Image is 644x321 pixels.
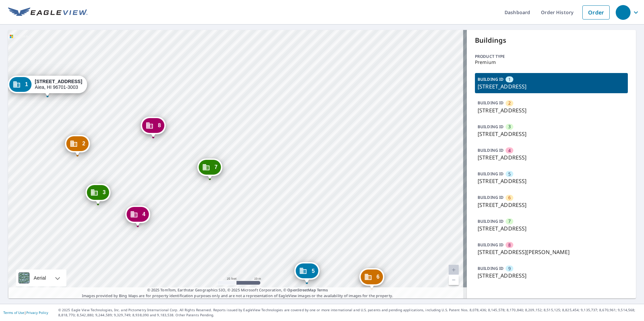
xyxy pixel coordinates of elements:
a: Order [582,5,610,20]
p: BUILDING ID [478,76,504,82]
p: Images provided by Bing Maps are for property identification purposes only and are not a represen... [8,287,467,298]
div: Dropped pin, building 1, Commercial property, 99-937a Aiea Heights Dr Aiea, HI 96701-3003 [8,76,87,97]
strong: [STREET_ADDRESS] [35,79,82,84]
p: Buildings [475,35,628,45]
p: [STREET_ADDRESS] [478,130,625,138]
span: 9 [508,265,511,272]
div: Dropped pin, building 2, Commercial property, 99-935 Aiea Heights Dr Aiea, HI 96701 [65,135,90,156]
div: Dropped pin, building 8, Commercial property, 99-969 Aiea Heights Dr Aiea, HI 96701 [141,117,166,138]
span: 3 [103,190,106,195]
a: Terms of Use [3,310,24,315]
div: Dropped pin, building 3, Commercial property, 99-935 Aiea Heights Dr Aiea, HI 96701 [86,184,110,205]
a: Privacy Policy [26,310,48,315]
a: Terms [317,287,328,292]
span: 4 [142,212,146,217]
p: [STREET_ADDRESS] [478,224,625,233]
p: BUILDING ID [478,265,504,271]
span: 8 [158,123,161,128]
a: OpenStreetMap [287,287,316,292]
p: Product type [475,53,628,60]
p: [STREET_ADDRESS] [478,177,625,185]
span: 6 [377,274,380,279]
span: 7 [215,165,218,170]
div: Aerial [16,270,66,286]
span: 5 [312,269,315,274]
p: BUILDING ID [478,242,504,248]
p: [STREET_ADDRESS] [478,82,625,91]
p: BUILDING ID [478,218,504,224]
span: 8 [508,242,511,248]
span: 2 [508,100,511,106]
p: [STREET_ADDRESS][PERSON_NAME] [478,248,625,256]
img: EV Logo [8,7,88,17]
span: 1 [25,82,28,87]
span: 2 [82,141,85,146]
p: [STREET_ADDRESS] [478,272,625,280]
p: BUILDING ID [478,194,504,200]
span: 6 [508,194,511,201]
p: © 2025 Eagle View Technologies, Inc. and Pictometry International Corp. All Rights Reserved. Repo... [58,308,641,318]
p: Premium [475,60,628,65]
div: Dropped pin, building 6, Commercial property, 99-145 Inea Pl Aiea, HI 96701 [359,268,384,289]
span: 4 [508,147,511,154]
span: © 2025 TomTom, Earthstar Geographics SIO, © 2025 Microsoft Corporation, © [147,287,328,293]
div: Aiea, HI 96701-3003 [35,79,82,90]
p: [STREET_ADDRESS] [478,106,625,114]
p: BUILDING ID [478,100,504,106]
span: 1 [508,76,511,83]
a: Current Level 20, Zoom In Disabled [449,265,459,275]
p: | [3,311,48,315]
div: Dropped pin, building 4, Commercial property, 99-120 Inea Pl Aiea, HI 96701 [125,206,150,226]
p: [STREET_ADDRESS] [478,201,625,209]
p: BUILDING ID [478,124,504,130]
a: Current Level 20, Zoom Out [449,275,459,285]
span: 3 [508,123,511,130]
p: BUILDING ID [478,147,504,153]
div: Dropped pin, building 5, Commercial property, 99-194 Inea Pl Aiea, HI 96701 [294,262,319,283]
p: BUILDING ID [478,171,504,177]
span: 7 [508,218,511,224]
div: Dropped pin, building 7, Commercial property, 99-120 Inea Pl Aiea, HI 96701 [197,158,222,179]
p: [STREET_ADDRESS] [478,153,625,162]
span: 5 [508,171,511,177]
div: Aerial [32,270,48,286]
